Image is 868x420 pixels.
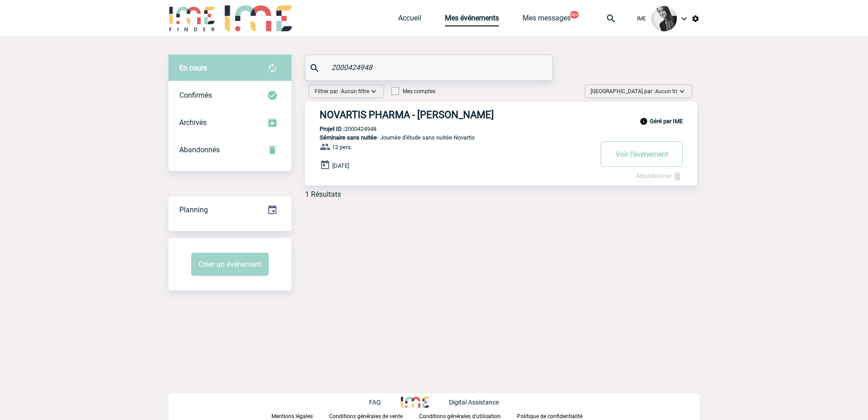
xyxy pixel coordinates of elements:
span: [GEOGRAPHIC_DATA] par : [591,87,677,96]
input: Rechercher un événement par son nom [329,61,531,74]
p: Conditions générales de vente [329,413,403,420]
span: 12 pers. [332,144,352,150]
b: Projet ID : [320,125,345,132]
div: Retrouvez ici tous vos événements annulés [168,136,291,164]
a: Conditions générales de vente [329,411,419,420]
p: Politique de confidentialité [517,413,582,420]
span: [DATE] [332,162,349,169]
p: 2000424948 [305,125,376,132]
a: Planning [168,196,291,223]
button: Voir l'événement [601,141,683,167]
img: IME-Finder [168,5,216,31]
button: Créer un événement [191,253,269,276]
p: - Journée d'étude sans nuitée Novartis [305,134,592,141]
img: info_black_24dp.svg [640,117,648,125]
div: 1 Résultats [305,190,341,199]
a: FAQ [369,397,401,406]
a: Accueil [398,14,421,26]
a: Mes messages [523,14,571,26]
img: 101050-0.jpg [651,6,677,31]
h3: NOVARTIS PHARMA - [PERSON_NAME] [320,109,592,120]
span: Planning [179,205,208,214]
p: Mentions légales [271,413,313,420]
span: En cours [179,64,207,72]
span: Filtrer par : [315,87,369,96]
img: baseline_expand_more_white_24dp-b.png [677,87,686,96]
p: FAQ [369,399,381,406]
b: Géré par IME [650,118,683,125]
a: Abandonner [636,172,683,180]
img: baseline_expand_more_white_24dp-b.png [369,87,378,96]
button: 99+ [570,11,579,19]
a: NOVARTIS PHARMA - [PERSON_NAME] [305,109,697,120]
span: Séminaire sans nuitée [320,134,377,141]
a: Politique de confidentialité [517,411,597,420]
span: Aucun tri [655,88,677,95]
a: Conditions générales d'utilisation [419,411,517,420]
a: Mes événements [445,14,499,26]
span: Abandonnés [179,145,220,154]
span: IME [637,15,646,22]
span: Confirmés [179,91,212,100]
div: Retrouvez ici tous vos évènements avant confirmation [168,55,291,82]
div: Retrouvez ici tous les événements que vous avez décidé d'archiver [168,109,291,136]
img: http://www.idealmeetingsevents.fr/ [401,397,429,408]
a: Mentions légales [271,411,329,420]
span: Archivés [179,118,207,127]
p: Conditions générales d'utilisation [419,413,501,420]
label: Mes comptes [391,88,435,95]
div: Retrouvez ici tous vos événements organisés par date et état d'avancement [168,196,291,224]
span: Aucun filtre [341,88,369,95]
p: Digital Assistance [449,399,499,406]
